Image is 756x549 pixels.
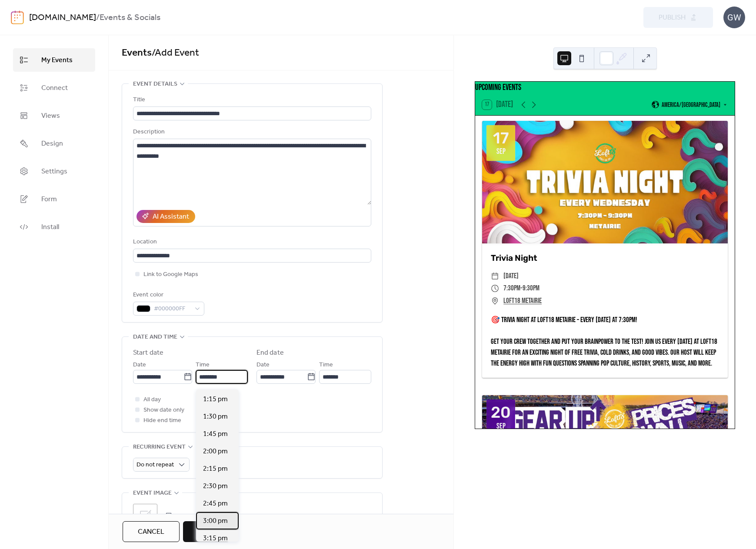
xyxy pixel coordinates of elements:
span: 3:00 pm [203,516,228,526]
span: Time [196,360,210,370]
button: Cancel [123,521,180,542]
div: Event color [133,290,203,300]
span: Views [41,111,60,121]
span: 1:45 pm [203,429,228,439]
span: / Add Event [152,43,199,63]
a: Loft18 Metairie [503,295,542,307]
span: Time [319,360,333,370]
div: ​ [491,270,499,283]
a: Settings [13,160,95,183]
div: Trivia Night [482,252,728,265]
span: Date [256,360,270,370]
div: Upcoming events [475,82,735,94]
div: Start date [133,348,163,358]
div: Title [133,95,370,105]
span: Show date only [143,405,184,416]
span: My Events [41,55,73,66]
div: Sep [496,148,506,156]
div: End date [256,348,284,358]
button: AI Assistant [137,210,195,223]
button: Save [183,521,230,542]
span: 2:45 pm [203,499,228,509]
div: Sep [496,423,506,430]
a: Views [13,104,95,127]
span: #000000FF [154,304,190,314]
a: Form [13,187,95,211]
span: 2:15 pm [203,464,228,474]
span: Recurring event [133,442,186,453]
span: 9:30pm [523,282,540,295]
span: Event image [133,488,172,499]
span: [DATE] [503,270,519,283]
span: Cancel [138,527,164,537]
a: Design [13,132,95,155]
div: 17 [493,130,509,146]
a: [DOMAIN_NAME] [29,10,96,26]
div: GW [723,7,745,28]
span: Date and time [133,332,177,343]
span: Event details [133,79,177,90]
div: AI Assistant [153,212,189,222]
span: 1:15 pm [203,394,228,405]
span: 1:30 pm [203,412,228,422]
span: 2:30 pm [203,481,228,492]
div: Location [133,237,370,247]
img: logo [11,10,24,24]
div: 🎯 Trivia Night at Loft18 Metairie – Every [DATE] at 7:30PM! Get your crew together and put your b... [482,315,728,369]
b: Events & Socials [100,10,160,26]
div: ​ [491,282,499,295]
span: Date [133,360,146,370]
span: 7:30pm [503,282,520,295]
div: ; [133,504,157,528]
b: / [96,10,100,26]
span: Settings [41,166,67,177]
span: America/[GEOGRAPHIC_DATA] [662,102,720,108]
span: Do not repeat [137,459,174,471]
a: Connect [13,76,95,100]
span: 2:00 pm [203,446,228,457]
span: 3:15 pm [203,533,228,544]
a: Install [13,215,95,239]
span: Link to Google Maps [143,270,198,280]
span: Connect [41,83,68,93]
span: - [520,282,523,295]
a: My Events [13,48,95,72]
span: Form [41,194,57,205]
div: 20 [491,405,511,420]
span: All day [143,395,161,405]
a: Events [122,43,152,63]
div: Description [133,127,370,137]
span: Hide end time [143,416,181,426]
div: ​ [491,295,499,307]
span: Install [41,222,59,233]
span: Design [41,139,63,149]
